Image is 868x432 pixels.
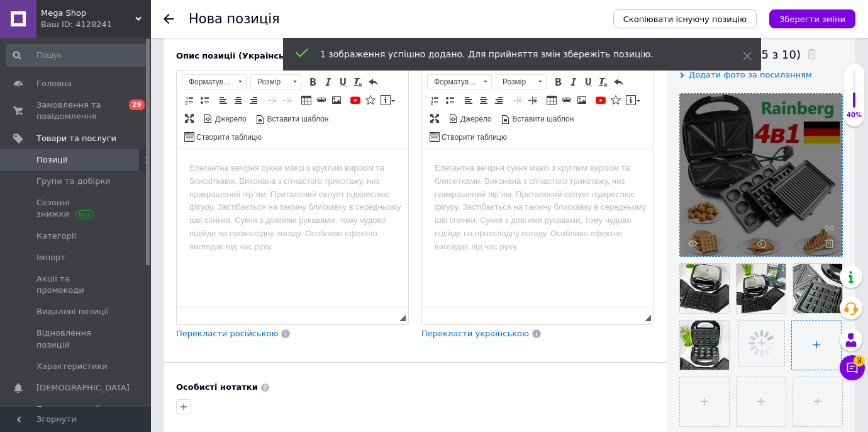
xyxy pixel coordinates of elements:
span: Вставити шаблон [511,114,574,125]
i: Зберегти зміни [779,14,845,24]
a: Вставити іконку [609,93,623,107]
div: 1 зображення успішно додано. Для прийняття змін збережіть позицію. [320,48,711,60]
b: Особисті нотатки [176,382,258,392]
span: Перекласти російською [176,329,278,338]
span: [DEMOGRAPHIC_DATA] [36,382,130,394]
span: Категорії [36,230,76,242]
a: Вставити шаблон [253,111,331,125]
a: Курсив (⌘+I) [566,75,580,89]
span: Розмір [251,75,289,89]
a: По лівому краю [462,93,476,107]
a: Вставити повідомлення [624,93,642,107]
a: Вставити/Редагувати посилання (⌘+L) [314,93,328,107]
button: Зберегти зміни [769,9,855,28]
span: Створити таблицю [440,132,507,143]
span: Сезонні знижки [36,197,116,220]
input: Пошук [6,44,148,67]
span: Акції та промокоди [36,273,116,296]
a: Форматування [427,74,492,89]
a: Створити таблицю [428,130,509,144]
a: Таблиця [545,93,559,107]
a: Таблиця [299,93,313,107]
div: Кiлькiсть символiв [637,311,645,323]
a: Жирний (⌘+B) [551,75,565,89]
a: Створити таблицю [182,130,264,144]
a: Вставити/Редагувати посилання (⌘+L) [560,93,574,107]
a: Джерело [447,111,494,125]
iframe: Редактор, DDAF84EB-357E-4C39-BEB0-0E36C9972FE7 [422,149,654,307]
span: 3 [854,355,865,367]
span: Потягніть для зміни розмірів [645,315,651,321]
a: Розмір [250,74,301,89]
a: Збільшити відступ [526,93,540,107]
div: 40% [844,111,864,120]
span: Mega Shop [41,8,135,19]
span: Опис позиції (Українська) [176,51,299,60]
a: Вставити повідомлення [379,93,397,107]
span: Вставити шаблон [265,114,329,125]
a: Додати відео з YouTube [594,93,608,107]
span: Товари та послуги [36,133,116,144]
a: Максимізувати [182,111,196,125]
div: Ваш ID: 4128241 [41,19,151,30]
span: 29 [129,99,145,110]
span: Головна [36,78,72,89]
a: Вставити/видалити маркований список [198,93,211,107]
span: Джерело [459,114,492,125]
span: Форматування [428,75,479,89]
div: Зображення (5 з 10) [679,47,843,62]
span: Джерело [213,114,247,125]
a: Зображення [330,93,343,107]
div: Кiлькiсть символiв [391,311,399,323]
a: Вставити іконку [364,93,377,107]
div: 40% Якість заповнення [843,63,865,127]
span: Імпорт [36,252,65,263]
h1: Нова позиція [189,11,280,26]
a: Збільшити відступ [281,93,294,107]
span: Створити таблицю [194,132,262,143]
a: Вставити/видалити маркований список [443,93,457,107]
a: По правому краю [247,93,260,107]
div: Повернутися назад [164,14,174,24]
a: Жирний (⌘+B) [306,75,320,89]
a: Видалити форматування [351,75,365,89]
a: Вставити/видалити нумерований список [182,93,196,107]
span: Потягніть для зміни розмірів [399,315,406,321]
a: Максимізувати [428,111,442,125]
a: Зменшити відступ [511,93,525,107]
span: Додати фото за посиланням [689,70,812,79]
button: Чат з покупцем3 [840,355,865,380]
span: Групи та добірки [36,176,111,187]
a: Підкреслений (⌘+U) [336,75,350,89]
button: Скопіювати існуючу позицію [613,9,757,28]
a: Зображення [575,93,589,107]
a: Курсив (⌘+I) [321,75,335,89]
iframe: Редактор, 121F8373-D246-43B0-9A13-B1BB9F51998D [177,149,408,307]
span: Замовлення та повідомлення [36,99,116,122]
a: По центру [477,93,491,107]
span: Скопіювати існуючу позицію [623,14,747,24]
span: Характеристики [36,361,108,372]
span: Видалені позиції [36,306,109,317]
a: Зменшити відступ [265,93,279,107]
span: Форматування [182,75,234,89]
a: Видалити форматування [596,75,610,89]
a: По правому краю [492,93,506,107]
a: Вставити/видалити нумерований список [428,93,442,107]
span: Позиції [36,154,67,166]
a: Підкреслений (⌘+U) [581,75,595,89]
a: Повернути (⌘+Z) [366,75,380,89]
a: По центру [231,93,245,107]
span: Розмір [496,75,534,89]
span: Відновлення позицій [36,327,116,350]
a: Джерело [201,111,248,125]
a: Додати відео з YouTube [348,93,362,107]
a: Повернути (⌘+Z) [611,75,625,89]
a: Вставити шаблон [499,111,576,125]
a: Розмір [496,74,547,89]
a: Форматування [182,74,247,89]
a: По лівому краю [216,93,230,107]
span: Показники роботи компанії [36,404,116,426]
